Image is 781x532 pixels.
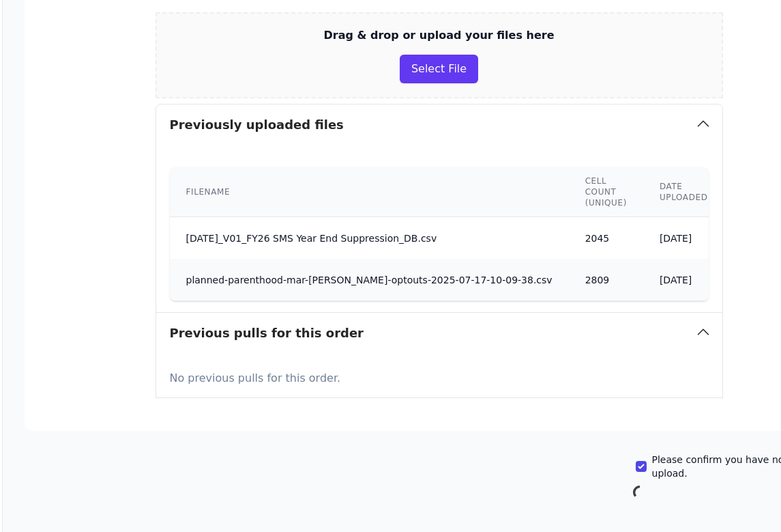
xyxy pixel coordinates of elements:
td: [DATE] [643,217,724,260]
td: [DATE] [643,259,724,300]
td: planned-parenthood-mar-[PERSON_NAME]-optouts-2025-07-17-10-09-38.csv [170,259,569,300]
th: Date uploaded [643,167,724,217]
th: Cell count (unique) [569,167,643,217]
td: 2809 [569,259,643,300]
p: Drag & drop or upload your files here [324,27,555,44]
td: 2045 [569,217,643,260]
td: [DATE]_V01_FY26 SMS Year End Suppression_DB.csv [170,217,569,260]
h3: Previous pulls for this order [170,324,364,343]
th: Filename [170,167,569,217]
button: Previously uploaded files [156,104,722,145]
button: Previous pulls for this order [156,313,722,354]
p: No previous pulls for this order. [170,365,709,387]
button: Select File [400,55,478,83]
h3: Previously uploaded files [170,115,344,135]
